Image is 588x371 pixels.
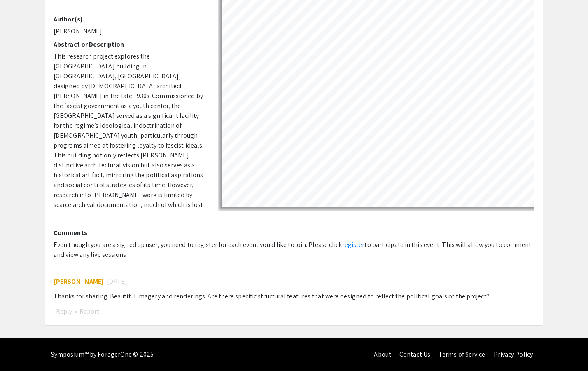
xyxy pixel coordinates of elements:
span: [PERSON_NAME] [54,277,104,286]
span: [DATE] [107,277,127,286]
button: Report [77,306,102,317]
button: Reply [54,306,75,317]
a: About [374,350,391,359]
div: Thanks for sharing. Beautiful imagery and renderings. Are there specific structural features that... [54,291,534,301]
h2: Author(s) [54,15,205,23]
div: Symposium™ by ForagerOne © 2025 [51,338,154,371]
a: register [342,240,365,249]
h2: Comments [54,229,534,237]
iframe: Chat [6,334,35,365]
a: Privacy Policy [494,350,533,359]
a: Contact Us [399,350,430,359]
span: This research project explores the [GEOGRAPHIC_DATA] building in [GEOGRAPHIC_DATA], [GEOGRAPHIC_D... [54,52,203,219]
div: • [54,306,534,317]
a: Terms of Service [439,350,485,359]
div: Even though you are a signed up user, you need to register for each event you’d like to join. Ple... [54,240,534,260]
p: [PERSON_NAME] [54,26,205,36]
h2: Abstract or Description [54,40,205,48]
